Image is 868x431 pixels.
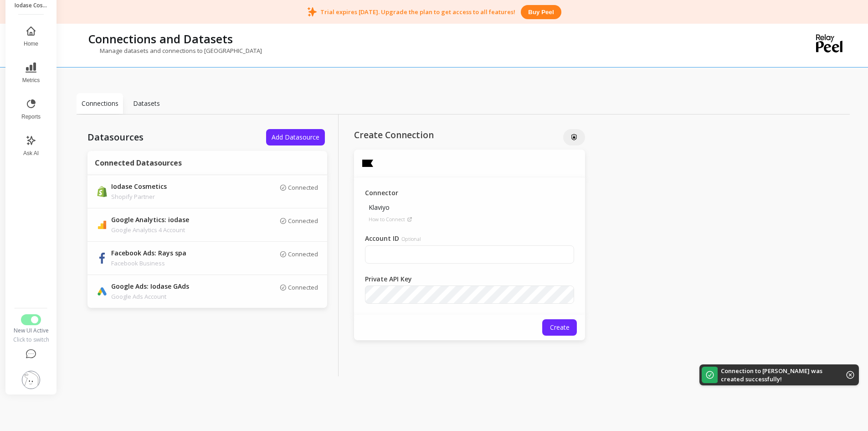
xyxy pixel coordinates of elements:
[87,131,144,144] p: Datasources
[22,77,40,84] span: Metrics
[721,367,832,383] p: Connection to [PERSON_NAME] was created successfully!
[365,234,421,244] label: Account ID
[97,219,108,230] img: api.google_analytics_4.svg
[401,235,421,242] span: Optional
[550,323,570,332] span: Create
[97,186,108,197] img: api.shopify.svg
[95,158,182,167] p: Connected Datasources
[12,343,50,365] button: Help
[521,5,561,19] button: Buy peel
[362,158,373,169] img: api.klaviyo.svg
[369,216,412,223] a: How to Connect
[24,40,38,47] span: Home
[21,314,41,325] button: Switch to Legacy UI
[111,215,239,225] p: Google Analytics: iodase
[88,31,233,47] p: Connections and Datasets
[272,133,319,141] span: Add Datasource
[111,192,239,201] p: Shopify Partner
[288,250,318,258] p: Connected
[365,275,416,284] label: Private API Key
[84,47,262,55] p: Manage datasets and connections to [GEOGRAPHIC_DATA]
[12,327,50,334] div: New UI Active
[12,365,50,395] button: Settings
[111,282,239,292] p: Google Ads: Iodase GAds
[111,259,239,268] p: Facebook Business
[354,129,516,141] p: Create Connection
[16,93,46,126] button: Reports
[23,150,39,157] span: Ask AI
[365,199,393,216] p: Klaviyo
[82,99,118,108] p: Connections
[111,249,239,259] p: Facebook Ads: Rays spa
[365,188,398,197] p: Connector
[266,129,325,145] button: Add Datasource
[369,216,405,223] p: How to Connect
[97,253,108,264] img: api.fb.svg
[21,113,41,120] span: Reports
[15,2,48,9] p: Iodase Cosmetics
[97,286,108,297] img: api.google.svg
[16,20,46,53] button: Home
[542,319,577,336] button: Create
[16,130,46,162] button: Ask AI
[288,217,318,224] p: Connected
[288,184,318,191] p: Connected
[320,8,515,16] p: Trial expires [DATE]. Upgrade the plan to get access to all features!
[111,225,239,234] p: Google Analytics 4 Account
[133,99,160,108] p: Datasets
[12,336,50,343] div: Click to switch
[16,57,46,89] button: Metrics
[111,292,239,301] p: Google Ads Account
[288,284,318,291] p: Connected
[22,371,40,389] img: profile picture
[111,182,239,192] p: Iodase Cosmetics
